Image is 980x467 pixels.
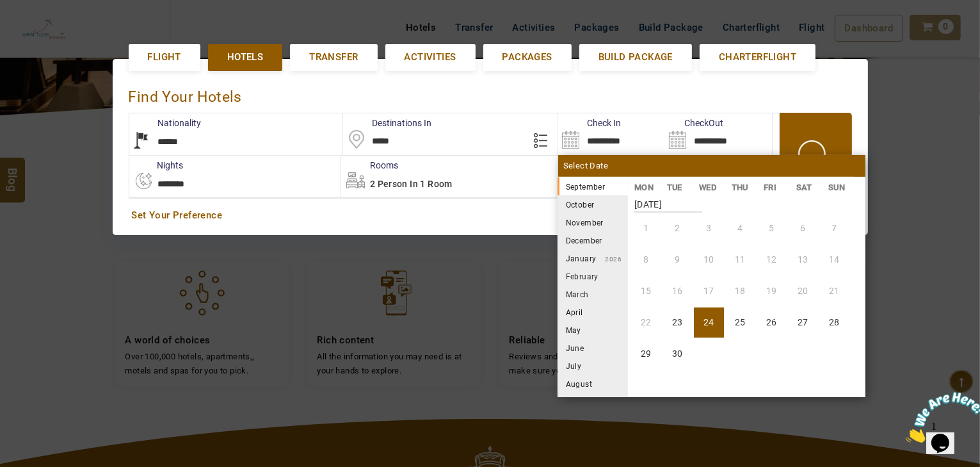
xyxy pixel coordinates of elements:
a: Flight [129,44,200,70]
li: FRI [757,181,790,194]
li: July [558,357,628,375]
span: Charterflight [719,51,796,64]
li: October [558,195,628,213]
li: February [558,267,628,285]
li: Wednesday, 24 September 2025 [694,307,724,338]
span: Hotels [227,51,263,64]
li: December [558,231,628,249]
li: Thursday, 25 September 2025 [725,307,755,338]
li: June [558,339,628,357]
input: Search [665,113,772,155]
a: Activities [385,44,476,70]
li: Friday, 26 September 2025 [757,307,787,338]
li: September [558,177,628,195]
label: Check In [558,117,621,129]
small: 2026 [597,256,622,263]
li: MON [628,181,661,194]
iframe: chat widget [901,387,980,448]
a: Hotels [208,44,282,70]
li: THU [725,181,757,194]
label: Rooms [341,159,398,172]
div: Select Date [558,155,865,177]
span: Transfer [309,51,358,64]
li: January [558,249,628,267]
li: Saturday, 27 September 2025 [788,307,818,338]
strong: [DATE] [634,190,702,213]
span: Packages [502,51,552,64]
span: Activities [405,51,456,64]
a: Set Your Preference [132,209,849,222]
label: Nationality [129,117,202,129]
a: Charterflight [700,44,815,70]
li: May [558,321,628,339]
li: Sunday, 28 September 2025 [819,307,849,338]
li: Tuesday, 30 September 2025 [663,339,693,369]
a: Packages [483,44,572,70]
label: nights [129,159,184,172]
li: SUN [822,181,855,194]
span: 2 Person in 1 Room [370,179,453,189]
label: Destinations In [343,117,431,129]
a: Build Package [579,44,692,70]
li: March [558,285,628,303]
a: Transfer [290,44,377,70]
li: TUE [660,181,693,194]
span: Build Package [598,51,673,64]
li: WED [693,181,725,194]
li: Monday, 29 September 2025 [631,339,661,369]
span: 1 [5,5,10,16]
input: Search [558,113,665,155]
span: Flight [148,51,181,64]
li: Tuesday, 23 September 2025 [663,307,693,338]
div: Find Your Hotels [129,75,852,113]
li: August [558,375,628,393]
li: SAT [789,181,822,194]
label: CheckOut [665,117,723,129]
img: Chat attention grabber [5,5,84,56]
li: April [558,303,628,321]
small: 2025 [605,184,695,191]
li: November [558,213,628,231]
